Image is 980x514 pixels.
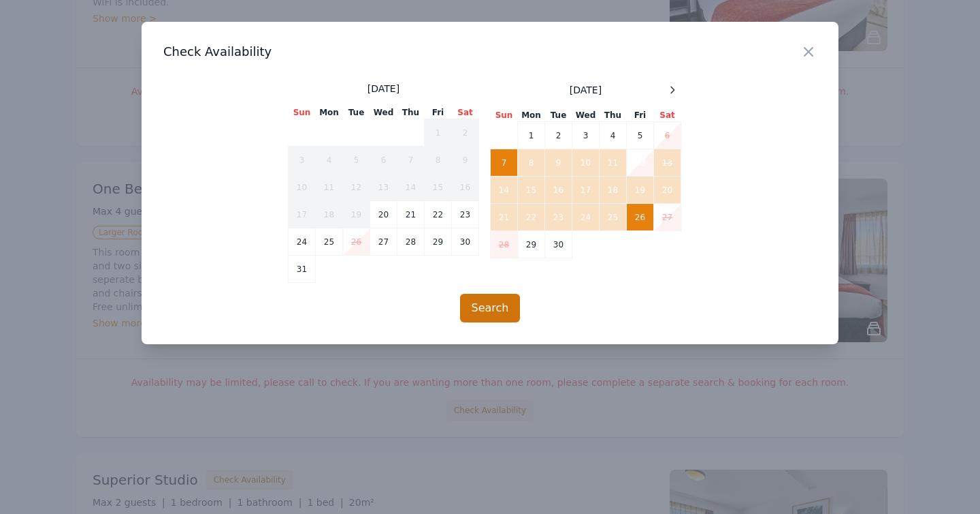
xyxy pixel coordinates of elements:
td: 21 [397,201,425,228]
td: 15 [518,177,545,204]
td: 25 [316,228,343,256]
td: 20 [370,201,397,228]
td: 14 [397,174,425,201]
td: 15 [425,174,452,201]
td: 18 [600,177,627,204]
td: 28 [397,228,425,256]
td: 19 [627,177,654,204]
td: 20 [654,177,681,204]
th: Thu [600,109,627,122]
td: 9 [452,147,479,174]
td: 7 [491,149,518,177]
td: 17 [572,177,600,204]
td: 10 [572,149,600,177]
td: 11 [316,174,343,201]
td: 8 [425,147,452,174]
td: 28 [491,231,518,258]
td: 1 [518,122,545,149]
span: [DATE] [570,83,602,97]
td: 16 [452,174,479,201]
td: 7 [397,147,425,174]
td: 29 [518,231,545,258]
td: 26 [343,228,370,256]
td: 22 [425,201,452,228]
td: 31 [289,256,316,283]
th: Wed [572,109,600,122]
th: Sun [289,106,316,119]
th: Sat [654,109,681,122]
span: [DATE] [367,82,399,95]
td: 19 [343,201,370,228]
td: 2 [452,119,479,147]
td: 18 [316,201,343,228]
td: 24 [572,204,600,231]
td: 13 [654,149,681,177]
td: 21 [491,204,518,231]
td: 1 [425,119,452,147]
td: 23 [452,201,479,228]
td: 16 [545,177,572,204]
td: 24 [289,228,316,256]
td: 5 [343,147,370,174]
td: 30 [452,228,479,256]
td: 23 [545,204,572,231]
td: 3 [572,122,600,149]
th: Mon [518,109,545,122]
td: 27 [654,204,681,231]
td: 9 [545,149,572,177]
td: 2 [545,122,572,149]
th: Fri [425,106,452,119]
td: 12 [627,149,654,177]
button: Search [460,294,521,322]
td: 4 [316,147,343,174]
td: 13 [370,174,397,201]
td: 6 [370,147,397,174]
td: 3 [289,147,316,174]
h3: Check Availability [163,44,817,60]
td: 8 [518,149,545,177]
td: 25 [600,204,627,231]
td: 4 [600,122,627,149]
th: Wed [370,106,397,119]
td: 14 [491,177,518,204]
td: 11 [600,149,627,177]
th: Mon [316,106,343,119]
td: 27 [370,228,397,256]
td: 29 [425,228,452,256]
td: 26 [627,204,654,231]
th: Fri [627,109,654,122]
td: 30 [545,231,572,258]
td: 10 [289,174,316,201]
td: 6 [654,122,681,149]
td: 22 [518,204,545,231]
td: 12 [343,174,370,201]
th: Sun [491,109,518,122]
th: Thu [397,106,425,119]
td: 17 [289,201,316,228]
th: Sat [452,106,479,119]
th: Tue [545,109,572,122]
th: Tue [343,106,370,119]
td: 5 [627,122,654,149]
